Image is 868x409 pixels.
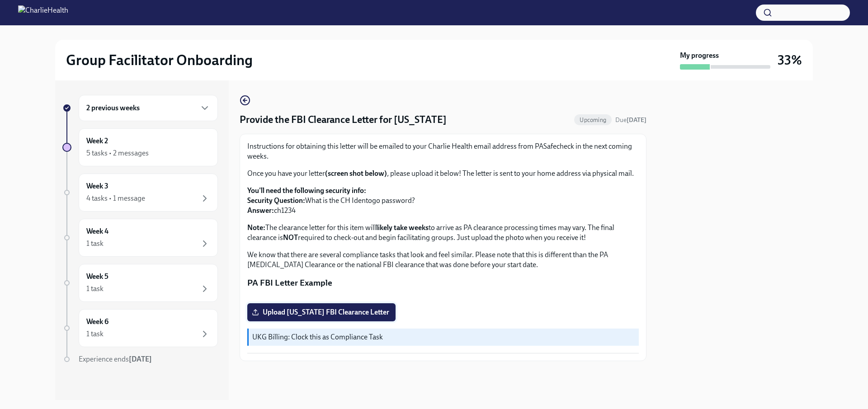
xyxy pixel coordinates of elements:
[62,128,218,166] a: Week 25 tasks • 2 messages
[247,250,639,270] p: We know that there are several compliance tasks that look and feel similar. Please note that this...
[129,355,152,363] strong: [DATE]
[252,332,635,342] p: UKG Billing: Clock this as Compliance Task
[615,116,646,124] span: Due
[247,223,265,232] strong: Note:
[62,309,218,347] a: Week 61 task
[86,329,104,339] div: 1 task
[247,186,639,216] p: What is the CH Identogo password? ch1234
[62,264,218,302] a: Week 51 task
[86,136,108,146] h6: Week 2
[86,239,104,249] div: 1 task
[627,116,646,124] strong: [DATE]
[86,193,145,203] div: 4 tasks • 1 message
[86,317,108,327] h6: Week 6
[86,181,108,191] h6: Week 3
[247,169,639,179] p: Once you have your letter , please upload it below! The letter is sent to your home address via p...
[86,148,149,158] div: 5 tasks • 2 messages
[778,52,802,68] h3: 33%
[240,113,447,127] h4: Provide the FBI Clearance Letter for [US_STATE]
[62,219,218,257] a: Week 41 task
[325,169,387,178] strong: (screen shot below)
[680,51,719,61] strong: My progress
[247,186,366,195] strong: You'll need the following security info:
[86,226,108,236] h6: Week 4
[254,308,389,317] span: Upload [US_STATE] FBI Clearance Letter
[79,95,218,121] div: 2 previous weeks
[247,141,639,161] p: Instructions for obtaining this letter will be emailed to your Charlie Health email address from ...
[62,174,218,212] a: Week 34 tasks • 1 message
[86,284,104,294] div: 1 task
[247,196,305,205] strong: Security Question:
[66,51,253,69] h2: Group Facilitator Onboarding
[283,233,298,242] strong: NOT
[247,277,639,289] p: PA FBI Letter Example
[615,116,646,124] span: November 11th, 2025 09:00
[86,272,108,282] h6: Week 5
[86,103,140,113] h6: 2 previous weeks
[376,223,429,232] strong: likely take weeks
[18,5,68,20] img: CharlieHealth
[247,223,639,243] p: The clearance letter for this item will to arrive as PA clearance processing times may vary. The ...
[247,206,274,215] strong: Answer:
[247,303,396,321] label: Upload [US_STATE] FBI Clearance Letter
[574,117,612,123] span: Upcoming
[79,355,152,363] span: Experience ends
